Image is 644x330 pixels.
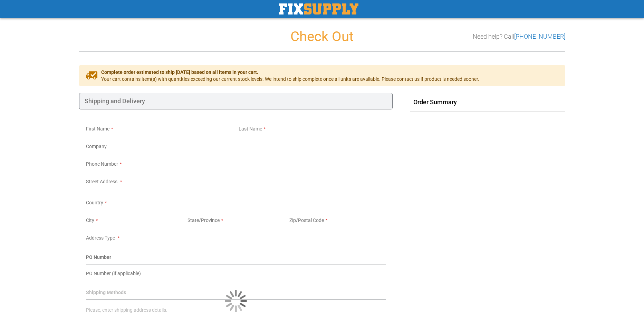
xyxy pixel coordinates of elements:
span: PO Number (if applicable) [86,271,141,276]
img: Fix Industrial Supply [279,3,358,14]
span: First Name [86,126,109,132]
span: City [86,217,94,223]
h1: Check Out [79,29,565,44]
span: Street Address [86,179,117,184]
span: Order Summary [410,93,565,111]
h3: Need help? Call [473,33,565,40]
img: Loading... [225,290,247,312]
a: [PHONE_NUMBER] [514,33,565,40]
span: Phone Number [86,161,118,167]
a: store logo [279,3,358,14]
span: Your cart contains item(s) with quantities exceeding our current stock levels. We intend to ship ... [101,76,479,82]
span: State/Province [188,217,220,223]
div: PO Number [86,254,386,264]
div: Shipping and Delivery [79,93,393,109]
span: Complete order estimated to ship [DATE] based on all items in your cart. [101,69,479,76]
span: Company [86,144,107,149]
span: Country [86,200,103,205]
span: Address Type [86,235,115,241]
span: Zip/Postal Code [289,217,324,223]
span: Last Name [239,126,262,132]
